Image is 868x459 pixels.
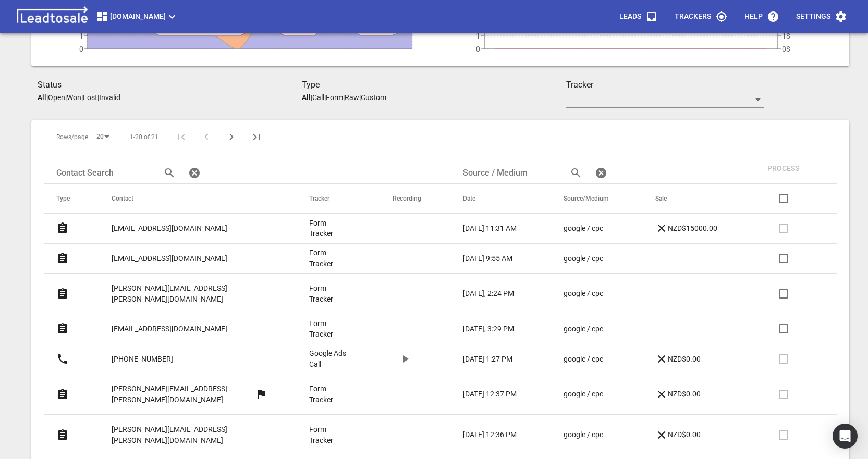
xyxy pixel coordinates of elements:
[309,424,351,445] a: Form Tracker
[655,388,701,401] p: NZD$0.00
[675,11,711,22] p: Trackers
[219,125,244,150] button: Next Page
[361,93,386,102] p: Custom
[463,324,522,334] a: [DATE], 3:29 PM
[97,93,99,102] span: |
[463,429,522,440] a: [DATE] 12:36 PM
[297,184,380,214] th: Tracker
[56,429,69,441] svg: Form
[619,11,641,22] p: Leads
[67,93,81,102] p: Won
[56,322,69,335] svg: Form
[463,354,512,365] p: [DATE] 1:27 PM
[345,93,359,102] p: Raw
[56,288,69,300] svg: Form
[48,93,65,102] p: Open
[551,184,643,214] th: Source/Medium
[796,11,830,22] p: Settings
[79,45,83,53] tspan: 0
[56,222,69,234] svg: Form
[564,389,614,400] a: google / cpc
[309,318,351,340] a: Form Tracker
[463,223,517,234] p: [DATE] 11:31 AM
[112,246,227,271] a: [EMAIL_ADDRESS][DOMAIN_NAME]
[655,429,717,441] a: NZD$0.00
[564,223,603,234] p: google / cpc
[463,429,517,440] p: [DATE] 12:36 PM
[309,218,351,239] a: Form Tracker
[81,93,83,102] span: |
[309,283,351,304] a: Form Tracker
[463,288,522,299] a: [DATE], 2:24 PM
[566,79,764,91] h3: Tracker
[833,424,858,449] div: Open Intercom Messenger
[476,45,480,53] tspan: 0
[56,353,69,365] svg: Call
[744,11,763,22] p: Help
[564,429,603,440] p: google / cpc
[564,253,603,264] p: google / cpc
[112,316,227,342] a: [EMAIL_ADDRESS][DOMAIN_NAME]
[244,125,269,150] button: Last Page
[655,429,701,441] p: NZD$0.00
[56,252,69,265] svg: Form
[309,383,351,405] p: Form Tracker
[92,130,113,144] div: 20
[96,10,178,23] span: [DOMAIN_NAME]
[564,354,614,365] a: google / cpc
[655,353,701,365] p: NZD$0.00
[643,184,747,214] th: Sale
[112,283,267,304] p: [PERSON_NAME][EMAIL_ADDRESS][PERSON_NAME][DOMAIN_NAME]
[463,253,512,264] p: [DATE] 9:55 AM
[112,383,255,405] p: [PERSON_NAME][EMAIL_ADDRESS][PERSON_NAME][DOMAIN_NAME]
[112,417,267,453] a: [PERSON_NAME][EMAIL_ADDRESS][PERSON_NAME][DOMAIN_NAME]
[564,253,614,264] a: google / cpc
[564,223,614,234] a: google / cpc
[309,247,351,269] a: Form Tracker
[463,389,522,400] a: [DATE] 12:37 PM
[112,376,255,412] a: [PERSON_NAME][EMAIL_ADDRESS][PERSON_NAME][DOMAIN_NAME]
[564,429,614,440] a: google / cpc
[564,389,603,400] p: google / cpc
[46,93,48,102] span: |
[56,388,69,401] svg: Form
[463,253,522,264] a: [DATE] 9:55 AM
[450,184,551,214] th: Date
[302,79,566,91] h3: Type
[564,354,603,365] p: google / cpc
[99,93,120,102] p: Invalid
[343,93,345,102] span: |
[782,32,790,40] tspan: 1$
[112,346,173,372] a: [PHONE_NUMBER]
[112,253,227,264] p: [EMAIL_ADDRESS][DOMAIN_NAME]
[359,93,361,102] span: |
[112,216,227,241] a: [EMAIL_ADDRESS][DOMAIN_NAME]
[564,324,614,334] a: google / cpc
[463,354,522,365] a: [DATE] 1:27 PM
[476,32,480,40] tspan: 1
[112,276,267,312] a: [PERSON_NAME][EMAIL_ADDRESS][PERSON_NAME][DOMAIN_NAME]
[782,45,790,53] tspan: 0$
[38,93,46,102] aside: All
[112,354,173,365] p: [PHONE_NUMBER]
[655,388,717,401] a: NZD$0.00
[112,424,267,445] p: [PERSON_NAME][EMAIL_ADDRESS][PERSON_NAME][DOMAIN_NAME]
[463,223,522,234] a: [DATE] 11:31 AM
[463,389,517,400] p: [DATE] 12:37 PM
[326,93,343,102] p: Form
[312,93,324,102] p: Call
[309,348,351,369] a: Google Ads Call
[564,324,603,334] p: google / cpc
[655,222,717,234] a: NZD$15000.00
[79,32,83,40] tspan: 1
[302,93,311,102] aside: All
[655,353,717,365] a: NZD$0.00
[324,93,326,102] span: |
[56,133,88,142] span: Rows/page
[311,93,312,102] span: |
[130,133,158,142] span: 1-20 of 21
